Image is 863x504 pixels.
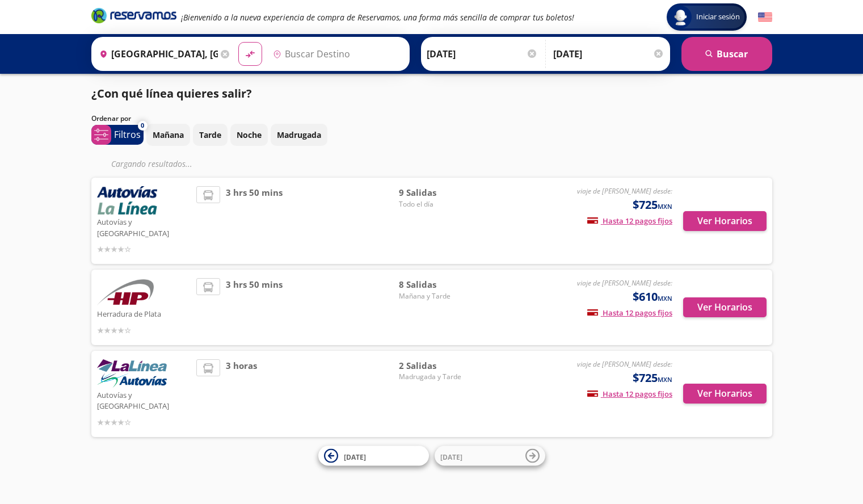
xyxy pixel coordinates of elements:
span: $610 [633,288,672,305]
button: [DATE] [318,446,429,466]
span: 0 [141,121,144,131]
img: Autovías y La Línea [97,186,157,215]
em: viaje de [PERSON_NAME] desde: [577,278,672,288]
button: Ver Horarios [683,297,767,317]
p: Tarde [199,129,221,141]
a: Brand Logo [91,7,176,27]
span: 9 Salidas [399,186,478,199]
p: Madrugada [277,129,321,141]
small: MXN [658,375,672,384]
button: Madrugada [271,124,327,146]
span: Hasta 12 pagos fijos [587,389,672,399]
span: 3 hrs 50 mins [226,278,283,337]
button: [DATE] [435,446,545,466]
span: [DATE] [440,452,462,461]
span: Mañana y Tarde [399,291,478,301]
input: Opcional [553,40,664,68]
p: Mañana [153,129,184,141]
span: Hasta 12 pagos fijos [587,216,672,226]
button: Noche [230,124,268,146]
p: Autovías y [GEOGRAPHIC_DATA] [97,215,191,239]
input: Buscar Origen [95,40,218,68]
i: Brand Logo [91,7,176,24]
em: Cargando resultados ... [111,158,192,169]
p: ¿Con qué línea quieres salir? [91,85,252,102]
em: viaje de [PERSON_NAME] desde: [577,359,672,369]
button: Mañana [146,124,190,146]
em: ¡Bienvenido a la nueva experiencia de compra de Reservamos, una forma más sencilla de comprar tus... [181,12,574,23]
p: Noche [237,129,262,141]
span: Madrugada y Tarde [399,372,478,382]
p: Ordenar por [91,114,131,124]
span: 3 horas [226,359,257,429]
span: Hasta 12 pagos fijos [587,308,672,318]
span: 3 hrs 50 mins [226,186,283,255]
span: Iniciar sesión [692,11,744,23]
span: 8 Salidas [399,278,478,291]
span: $725 [633,369,672,387]
span: 2 Salidas [399,359,478,372]
em: viaje de [PERSON_NAME] desde: [577,186,672,196]
span: $725 [633,196,672,213]
p: Herradura de Plata [97,306,191,320]
span: [DATE] [344,452,366,461]
button: 0Filtros [91,125,144,145]
img: Herradura de Plata [97,278,154,306]
span: Todo el día [399,199,478,209]
button: Ver Horarios [683,211,767,231]
button: Buscar [681,37,772,71]
p: Autovías y [GEOGRAPHIC_DATA] [97,388,191,412]
button: Tarde [193,124,228,146]
input: Elegir Fecha [427,40,538,68]
p: Filtros [114,128,141,141]
small: MXN [658,294,672,303]
button: English [758,10,772,24]
input: Buscar Destino [268,40,403,68]
button: Ver Horarios [683,384,767,404]
small: MXN [658,202,672,211]
img: Autovías y La Línea [97,359,167,388]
